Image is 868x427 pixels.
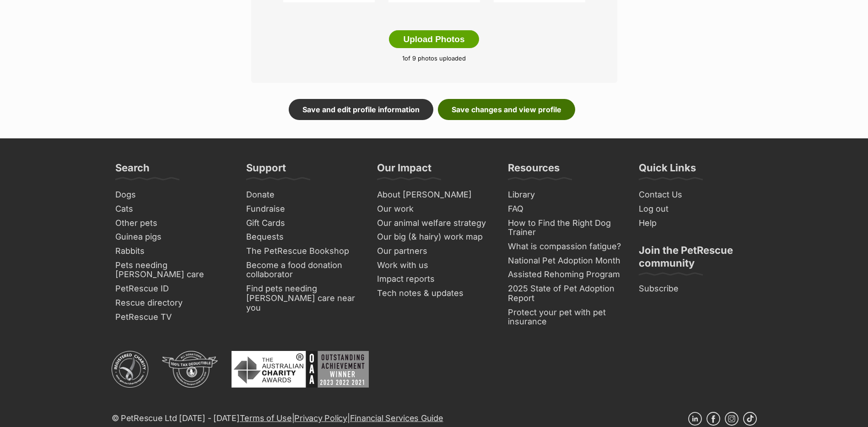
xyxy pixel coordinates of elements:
[112,296,233,310] a: Rescue directory
[504,254,626,268] a: National Pet Adoption Month
[373,272,495,286] a: Impact reports
[243,188,364,202] a: Donate
[243,216,364,230] a: Gift Cards
[243,282,364,315] a: Find pets needing [PERSON_NAME] care near you
[162,351,218,388] img: DGR
[112,412,443,424] p: © PetRescue Ltd [DATE] - [DATE] | |
[373,286,495,301] a: Tech notes & updates
[504,306,626,329] a: Protect your pet with pet insurance
[635,282,757,296] a: Subscribe
[112,258,233,282] a: Pets needing [PERSON_NAME] care
[504,282,626,305] a: 2025 State of Pet Adoption Report
[389,30,479,49] button: Upload Photos
[112,188,233,202] a: Dogs
[243,230,364,244] a: Bequests
[373,216,495,230] a: Our animal welfare strategy
[243,244,364,258] a: The PetRescue Bookshop
[635,188,757,202] a: Contact Us
[112,216,233,230] a: Other pets
[635,216,757,230] a: Help
[706,412,720,426] a: Facebook
[240,413,292,423] a: Terms of Use
[504,188,626,202] a: Library
[246,161,286,180] h3: Support
[377,161,431,180] h3: Our Impact
[289,99,433,120] a: Save and edit profile information
[504,240,626,254] a: What is compassion fatigue?
[639,161,696,180] h3: Quick Links
[373,188,495,202] a: About [PERSON_NAME]
[265,54,604,63] p: of 9 photos uploaded
[112,282,233,296] a: PetRescue ID
[639,244,753,275] h3: Join the PetRescue community
[438,99,575,120] a: Save changes and view profile
[243,258,364,282] a: Become a food donation collaborator
[112,310,233,324] a: PetRescue TV
[112,351,148,388] img: ACNC
[504,268,626,282] a: Assisted Rehoming Program
[115,161,150,180] h3: Search
[112,202,233,216] a: Cats
[508,161,560,180] h3: Resources
[112,244,233,258] a: Rabbits
[243,202,364,216] a: Fundraise
[112,230,233,244] a: Guinea pigs
[373,202,495,216] a: Our work
[373,244,495,258] a: Our partners
[373,230,495,244] a: Our big (& hairy) work map
[373,258,495,273] a: Work with us
[743,412,757,426] a: TikTok
[350,413,443,423] a: Financial Services Guide
[504,202,626,216] a: FAQ
[402,55,404,62] span: 1
[232,351,369,388] img: Australian Charity Awards - Outstanding Achievement Winner 2023 - 2022 - 2021
[294,413,347,423] a: Privacy Policy
[688,412,702,426] a: Linkedin
[504,216,626,240] a: How to Find the Right Dog Trainer
[725,412,739,426] a: Instagram
[635,202,757,216] a: Log out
